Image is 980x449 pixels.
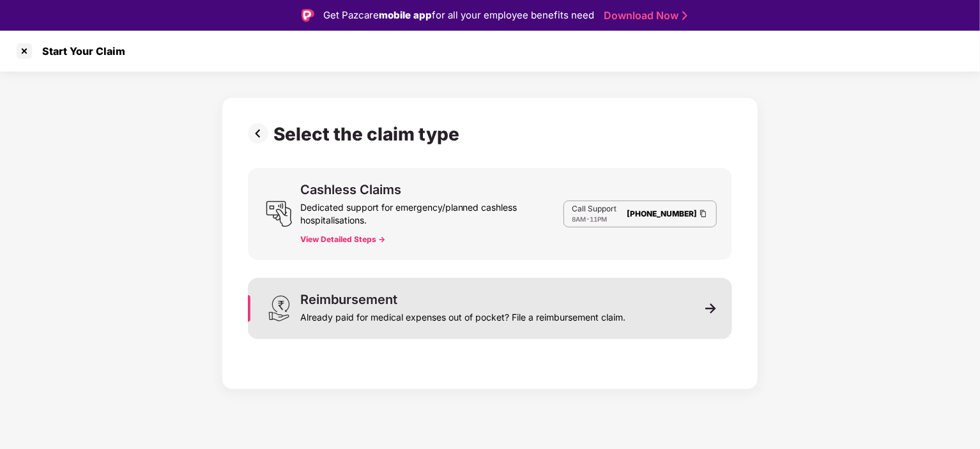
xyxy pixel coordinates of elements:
div: Start Your Claim [34,45,125,57]
a: Download Now [604,9,684,22]
span: 8AM [572,215,586,223]
div: Cashless Claims [300,183,401,196]
p: Call Support [572,204,616,214]
span: 11PM [590,215,607,223]
div: - [572,214,616,224]
strong: mobile app [379,9,432,21]
img: Clipboard Icon [698,208,708,219]
img: Logo [302,9,314,22]
div: Reimbursement [300,293,397,306]
img: svg+xml;base64,PHN2ZyB3aWR0aD0iMjQiIGhlaWdodD0iMjUiIHZpZXdCb3g9IjAgMCAyNCAyNSIgZmlsbD0ibm9uZSIgeG... [266,201,293,227]
img: Stroke [682,9,687,22]
div: Select the claim type [273,123,464,145]
div: Dedicated support for emergency/planned cashless hospitalisations. [300,196,563,227]
img: svg+xml;base64,PHN2ZyBpZD0iUHJldi0zMngzMiIgeG1sbnM9Imh0dHA6Ly93d3cudzMub3JnLzIwMDAvc3ZnIiB3aWR0aD... [248,123,273,144]
div: Already paid for medical expenses out of pocket? File a reimbursement claim. [300,306,625,324]
img: svg+xml;base64,PHN2ZyB3aWR0aD0iMTEiIGhlaWdodD0iMTEiIHZpZXdCb3g9IjAgMCAxMSAxMSIgZmlsbD0ibm9uZSIgeG... [705,303,717,314]
img: svg+xml;base64,PHN2ZyB3aWR0aD0iMjQiIGhlaWdodD0iMzEiIHZpZXdCb3g9IjAgMCAyNCAzMSIgZmlsbD0ibm9uZSIgeG... [266,295,293,322]
a: [PHONE_NUMBER] [627,209,697,218]
button: View Detailed Steps -> [300,234,385,245]
div: Get Pazcare for all your employee benefits need [323,8,594,23]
